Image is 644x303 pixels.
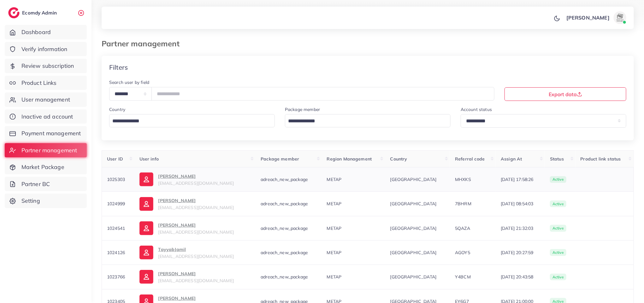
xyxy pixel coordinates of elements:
span: METAP [327,250,342,255]
img: ic-user-info.36bf1079.svg [139,270,153,284]
img: ic-user-info.36bf1079.svg [139,221,153,235]
span: User management [21,96,70,104]
h3: Partner management [102,39,185,48]
a: Dashboard [5,25,87,39]
label: Search user by field [109,79,149,85]
label: Package member [285,106,320,113]
span: [GEOGRAPHIC_DATA] [390,249,445,256]
span: adreach_new_package [261,225,308,231]
a: [PERSON_NAME][EMAIL_ADDRESS][DOMAIN_NAME] [139,197,251,211]
span: Partner BC [21,180,50,188]
span: METAP [327,177,342,182]
img: avatar [614,11,626,24]
span: [EMAIL_ADDRESS][DOMAIN_NAME] [158,205,234,210]
p: [PERSON_NAME] [158,197,234,204]
span: 1024126 [107,250,125,255]
span: [DATE] 08:54:03 [501,201,540,207]
span: Setting [21,197,40,205]
span: [GEOGRAPHIC_DATA] [390,225,445,231]
span: METAP [327,274,342,280]
a: Market Package [5,160,87,174]
img: ic-user-info.36bf1079.svg [139,246,153,259]
span: [EMAIL_ADDRESS][DOMAIN_NAME] [158,180,234,186]
span: Y4BCM [455,274,471,280]
span: Country [390,156,407,162]
h4: Filters [109,63,128,71]
span: 1023766 [107,274,125,280]
span: Review subscription [21,62,74,70]
span: adreach_new_package [261,250,308,255]
p: [PERSON_NAME] [158,294,234,302]
span: User info [139,156,159,162]
div: Search for option [285,114,451,127]
span: 1025303 [107,177,125,182]
span: Package member [261,156,299,162]
span: active [550,201,566,207]
span: [DATE] 20:27:59 [501,249,540,256]
span: METAP [327,225,342,231]
a: Product Links [5,76,87,90]
span: Export data [549,92,582,97]
span: [GEOGRAPHIC_DATA] [390,201,445,207]
span: User ID [107,156,123,162]
span: adreach_new_package [261,177,308,182]
input: Search for option [286,116,442,126]
span: Inactive ad account [21,113,73,121]
a: TayyabJamil[EMAIL_ADDRESS][DOMAIN_NAME] [139,246,251,259]
h2: Ecomdy Admin [22,10,58,16]
a: Inactive ad account [5,109,87,124]
p: [PERSON_NAME] [566,14,610,21]
span: Referral code [455,156,485,162]
input: Search for option [110,116,267,126]
a: Setting [5,194,87,208]
span: active [550,249,566,256]
span: active [550,176,566,183]
label: Account status [461,106,492,113]
span: [EMAIL_ADDRESS][DOMAIN_NAME] [158,229,234,235]
span: [DATE] 20:43:58 [501,274,540,280]
a: [PERSON_NAME][EMAIL_ADDRESS][DOMAIN_NAME] [139,221,251,235]
span: AGOY5 [455,250,470,255]
a: [PERSON_NAME]avatar [563,11,629,24]
a: Partner management [5,143,87,158]
img: logo [8,7,20,18]
img: ic-user-info.36bf1079.svg [139,172,153,186]
span: Region Management [327,156,372,162]
p: [PERSON_NAME] [158,270,234,277]
span: [GEOGRAPHIC_DATA] [390,274,445,280]
a: Verify information [5,42,87,56]
span: 7BHRM [455,201,471,207]
span: Market Package [21,163,64,171]
span: adreach_new_package [261,274,308,280]
span: [DATE] 17:58:26 [501,176,540,183]
span: METAP [327,201,342,207]
span: 5QAZA [455,225,470,231]
span: 1024541 [107,225,125,231]
a: Partner BC [5,177,87,191]
a: User management [5,92,87,107]
p: [PERSON_NAME] [158,221,234,229]
span: Status [550,156,564,162]
a: Payment management [5,126,87,141]
span: Verify information [21,45,68,53]
span: active [550,225,566,232]
img: ic-user-info.36bf1079.svg [139,197,153,211]
span: Product link status [581,156,621,162]
div: Search for option [109,114,275,127]
span: [GEOGRAPHIC_DATA] [390,176,445,183]
a: [PERSON_NAME][EMAIL_ADDRESS][DOMAIN_NAME] [139,172,251,186]
p: TayyabJamil [158,246,234,253]
a: Review subscription [5,59,87,73]
span: Assign At [501,156,522,162]
span: Product Links [21,79,57,87]
span: Payment management [21,129,81,137]
button: Export data [505,87,626,101]
span: active [550,274,566,281]
span: 1024999 [107,201,125,207]
span: adreach_new_package [261,201,308,207]
p: [PERSON_NAME] [158,172,234,180]
span: Dashboard [21,28,51,36]
label: Country [109,106,125,113]
span: Partner management [21,146,77,154]
span: [DATE] 21:32:03 [501,225,540,231]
